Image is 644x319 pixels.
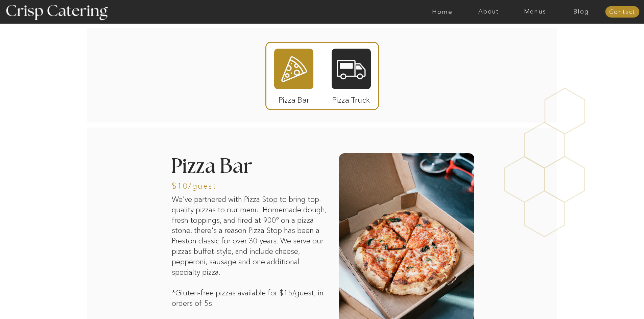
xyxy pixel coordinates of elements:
a: Contact [605,9,639,16]
a: Home [419,8,466,15]
a: About [466,8,512,15]
p: Pizza Bar [271,88,316,108]
p: Pizza Truck [329,88,374,108]
a: Menus [512,8,558,15]
h2: Pizza Bar [171,157,295,178]
a: Blog [558,8,604,15]
h3: $10/guest [172,182,269,188]
p: We've partnered with Pizza Stop to bring top-quality pizzas to our menu. Homemade dough, fresh to... [172,194,327,295]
